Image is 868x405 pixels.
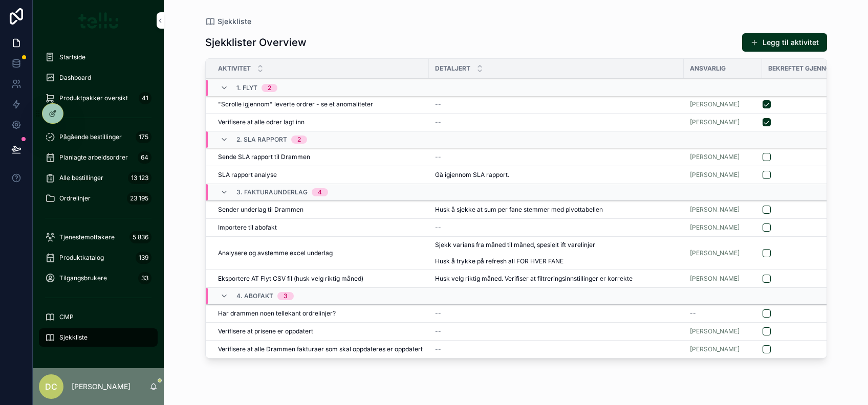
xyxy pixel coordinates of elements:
[39,169,158,187] a: Alle bestillinger13 123
[297,136,301,144] div: 2
[690,153,756,161] a: [PERSON_NAME]
[690,249,756,257] a: [PERSON_NAME]
[218,223,277,232] span: Importere til abofakt
[690,327,756,335] a: [PERSON_NAME]
[236,136,287,144] span: 2. SLA rapport
[59,194,91,202] span: Ordrelinjer
[435,206,678,214] a: Husk å sjekke at sum per fane stemmer med pivottabellen
[59,174,103,182] span: Alle bestillinger
[39,48,158,66] a: Startside
[39,328,158,347] a: Sjekkliste
[236,292,273,300] span: 4. Abofakt
[690,100,740,108] a: [PERSON_NAME]
[205,35,307,50] h1: Sjekklister Overview
[768,64,839,73] span: Bekreftet gjennomført (Mai)
[39,148,158,167] a: Planlagte arbeidsordrer64
[690,206,756,214] a: [PERSON_NAME]
[435,171,509,179] span: Gå igjennom SLA rapport.
[218,249,333,257] span: Analysere og avstemme excel underlag
[218,100,423,108] a: "Scrolle igjennom" leverte ordrer - se et anomaliteter
[236,84,257,92] span: 1. Flyt
[435,345,441,353] span: --
[435,309,678,318] a: --
[218,327,313,335] span: Verifisere at prisene er oppdatert
[690,345,740,353] a: [PERSON_NAME]
[742,33,827,52] button: Legg til aktivitet
[59,74,91,82] span: Dashboard
[218,249,423,257] a: Analysere og avstemme excel underlag
[268,84,271,92] div: 2
[690,64,726,73] span: Ansvarlig
[59,94,128,102] span: Produktpakker oversikt
[127,192,151,205] div: 23 195
[39,69,158,87] a: Dashboard
[690,206,740,214] a: [PERSON_NAME]
[690,100,756,108] a: [PERSON_NAME]
[39,308,158,326] a: CMP
[138,151,151,164] div: 64
[45,380,57,393] span: DC
[318,188,322,196] div: 4
[218,153,423,161] a: Sende SLA rapport til Drammen
[435,241,678,265] span: Sjekk varians fra måned til måned, spesielt ift varelinjer Husk å trykke på refresh all FOR HVER ...
[59,333,88,342] span: Sjekkliste
[690,249,740,257] a: [PERSON_NAME]
[690,171,740,179] a: [PERSON_NAME]
[435,223,678,232] a: --
[690,118,740,126] a: [PERSON_NAME]
[218,171,423,179] a: SLA rapport analyse
[435,171,678,179] a: Gå igjennom SLA rapport.
[218,153,310,161] span: Sende SLA rapport til Drammen
[72,381,131,392] p: [PERSON_NAME]
[59,233,115,241] span: Tjenestemottakere
[690,223,740,232] a: [PERSON_NAME]
[218,118,423,126] a: Verifisere at alle odrer lagt inn
[218,275,363,283] span: Eksportere AT Flyt CSV fil (husk velg riktig måned)
[218,16,251,27] span: Sjekkliste
[39,269,158,287] a: Tilgangsbrukere33
[435,275,678,283] a: Husk velg riktig måned. Verifiser at filtreringsinnstillinger er korrekte
[129,231,151,243] div: 5 836
[435,223,441,232] span: --
[435,118,678,126] a: --
[128,172,151,184] div: 13 123
[218,171,277,179] span: SLA rapport analyse
[39,89,158,107] a: Produktpakker oversikt41
[218,309,423,318] a: Har drammen noen tellekant ordrelinjer?
[218,275,423,283] a: Eksportere AT Flyt CSV fil (husk velg riktig måned)
[136,131,151,143] div: 175
[218,206,423,214] a: Sender underlag til Drammen
[138,272,151,284] div: 33
[435,327,678,335] a: --
[435,309,441,318] span: --
[284,292,288,300] div: 3
[690,153,740,161] a: [PERSON_NAME]
[690,275,740,283] a: [PERSON_NAME]
[690,309,696,318] span: --
[218,345,423,353] a: Verifisere at alle Drammen fakturaer som skal oppdateres er oppdatert
[205,16,251,27] a: Sjekkliste
[218,100,373,108] span: "Scrolle igjennom" leverte ordrer - se et anomaliteter
[59,133,122,141] span: Pågående bestillinger
[218,206,303,214] span: Sender underlag til Drammen
[690,275,756,283] a: [PERSON_NAME]
[435,118,441,126] span: --
[139,92,151,104] div: 41
[59,153,128,162] span: Planlagte arbeidsordrer
[435,153,678,161] a: --
[435,345,678,353] a: --
[435,275,633,283] span: Husk velg riktig måned. Verifiser at filtreringsinnstillinger er korrekte
[690,223,756,232] a: [PERSON_NAME]
[690,345,756,353] a: [PERSON_NAME]
[690,327,740,335] a: [PERSON_NAME]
